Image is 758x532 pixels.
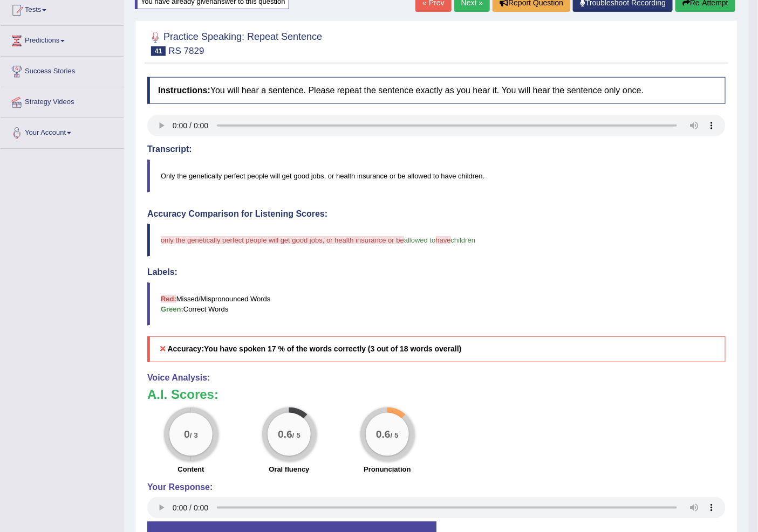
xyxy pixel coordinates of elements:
[278,428,292,440] big: 0.6
[184,428,190,440] big: 0
[161,295,176,303] b: Red:
[147,160,726,192] blockquote: Only the genetically perfect people will get good jobs, or health insurance or be allowed to have...
[451,236,476,244] span: children
[391,431,399,439] small: / 5
[204,344,461,353] b: You have spoken 17 % of the words correctly (3 out of 18 words overall)
[147,482,726,492] h4: Your Response:
[147,29,322,56] h2: Practice Speaking: Repeat Sentence
[1,118,124,145] a: Your Account
[151,46,166,56] span: 41
[168,46,204,56] small: RS 7829
[147,77,726,104] h4: You will hear a sentence. Please repeat the sentence exactly as you hear it. You will hear the se...
[161,305,183,313] b: Green:
[147,267,726,277] h4: Labels:
[364,464,411,474] label: Pronunciation
[161,236,404,244] span: only the genetically perfect people will get good jobs, or health insurance or be
[190,431,198,439] small: / 3
[147,209,726,219] h4: Accuracy Comparison for Listening Scores:
[147,373,726,383] h4: Voice Analysis:
[177,464,204,474] label: Content
[1,26,124,53] a: Predictions
[376,428,391,440] big: 0.6
[147,282,726,326] blockquote: Missed/Mispronounced Words Correct Words
[158,86,210,95] b: Instructions:
[147,387,218,402] b: A.I. Scores:
[1,87,124,114] a: Strategy Videos
[147,144,726,154] h4: Transcript:
[292,431,301,439] small: / 5
[269,464,309,474] label: Oral fluency
[436,236,451,244] span: have
[1,57,124,84] a: Success Stories
[147,336,726,362] h5: Accuracy:
[404,236,436,244] span: allowed to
